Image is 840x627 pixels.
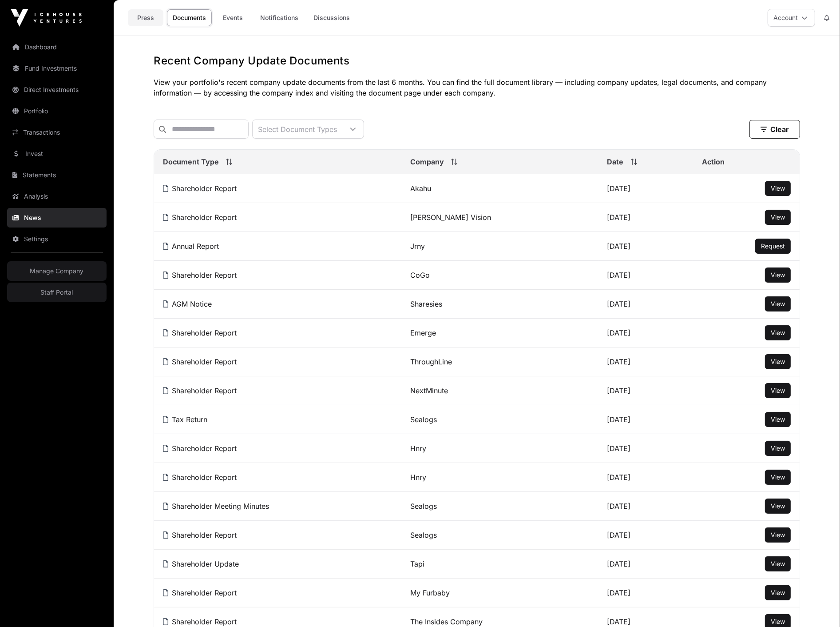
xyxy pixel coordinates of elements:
a: Hnry [410,473,426,482]
a: View [771,213,785,222]
button: View [765,470,791,485]
span: Action [702,156,725,167]
span: View [771,531,785,539]
a: Tax Return [163,415,207,424]
span: View [771,415,785,423]
a: View [771,328,785,337]
a: Emerge [410,328,436,337]
td: [DATE] [598,347,693,376]
td: [DATE] [598,319,693,347]
a: View [771,300,785,308]
a: View [771,531,785,539]
a: Invest [7,144,107,164]
button: View [765,210,791,225]
a: Press [128,9,163,26]
span: View [771,560,785,567]
a: Manage Company [7,261,107,281]
a: Sealogs [410,415,437,424]
span: View [771,184,785,192]
a: Shareholder Report [163,357,237,366]
a: Direct Investments [7,80,107,100]
button: View [765,296,791,312]
a: Sealogs [410,502,437,511]
button: Request [755,239,791,254]
button: View [765,585,791,600]
a: Discussions [308,9,356,26]
a: Annual Report [163,242,219,251]
span: View [771,358,785,365]
a: Settings [7,229,107,249]
a: Documents [167,9,212,26]
td: [DATE] [598,521,693,550]
button: View [765,499,791,514]
td: [DATE] [598,174,693,203]
a: Statements [7,165,107,185]
a: Shareholder Report [163,473,237,482]
span: View [771,300,785,308]
a: News [7,208,107,228]
iframe: Chat Widget [796,584,840,627]
span: View [771,502,785,510]
a: Akahu [410,184,431,193]
a: View [771,588,785,597]
a: Shareholder Report [163,588,237,597]
a: Fund Investments [7,59,107,78]
button: View [765,412,791,427]
span: Company [410,156,444,167]
span: View [771,213,785,221]
h1: Recent Company Update Documents [154,54,800,68]
a: Jrny [410,242,425,251]
a: View [771,415,785,424]
a: Transactions [7,123,107,142]
a: Shareholder Report [163,213,237,222]
a: Request [761,242,785,251]
a: Sealogs [410,531,437,539]
a: The Insides Company [410,617,483,626]
a: Shareholder Report [163,184,237,193]
a: View [771,502,785,511]
a: Dashboard [7,37,107,57]
button: View [765,556,791,571]
a: View [771,473,785,482]
button: View [765,441,791,456]
a: View [771,357,785,366]
a: View [771,444,785,453]
td: [DATE] [598,203,693,232]
span: View [771,618,785,625]
td: [DATE] [598,290,693,319]
a: Shareholder Report [163,386,237,395]
span: View [771,329,785,336]
span: Date [607,156,624,167]
span: View [771,473,785,481]
button: Clear [749,120,800,139]
a: Shareholder Report [163,444,237,453]
button: View [765,527,791,543]
a: Shareholder Report [163,531,237,539]
a: My Furbaby [410,588,450,597]
img: Icehouse Ventures Logo [11,9,82,27]
a: Portfolio [7,101,107,121]
a: View [771,386,785,395]
a: [PERSON_NAME] Vision [410,213,491,222]
a: AGM Notice [163,300,212,308]
span: Request [761,242,785,250]
a: Shareholder Report [163,271,237,280]
td: [DATE] [598,550,693,579]
a: Staff Portal [7,283,107,302]
td: [DATE] [598,405,693,434]
button: View [765,268,791,283]
a: View [771,559,785,568]
button: Account [768,9,815,27]
td: [DATE] [598,232,693,261]
a: Sharesies [410,300,442,308]
span: View [771,387,785,394]
button: View [765,181,791,196]
td: [DATE] [598,261,693,290]
span: View [771,589,785,596]
a: Shareholder Report [163,328,237,337]
td: [DATE] [598,434,693,463]
a: View [771,271,785,280]
a: Shareholder Report [163,617,237,626]
a: Hnry [410,444,426,453]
